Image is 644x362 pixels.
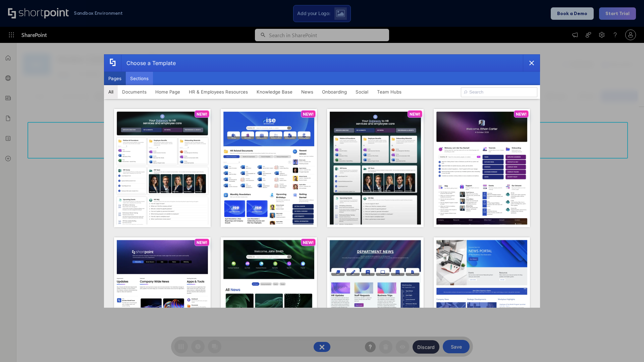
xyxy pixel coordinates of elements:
button: Home Page [151,85,184,99]
div: template selector [104,54,540,308]
button: HR & Employees Resources [184,85,252,99]
button: Onboarding [318,85,351,99]
p: NEW! [197,240,207,245]
div: Choose a Template [121,55,176,71]
button: All [104,85,118,99]
p: NEW! [410,112,420,117]
p: NEW! [516,112,527,117]
p: NEW! [303,112,314,117]
iframe: Chat Widget [610,330,644,362]
button: Knowledge Base [252,85,297,99]
p: NEW! [303,240,314,245]
button: Pages [104,72,126,85]
button: Team Hubs [373,85,406,99]
button: Documents [118,85,151,99]
p: NEW! [197,112,207,117]
button: Social [351,85,373,99]
input: Search [461,87,537,97]
button: Sections [126,72,153,85]
button: News [297,85,318,99]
